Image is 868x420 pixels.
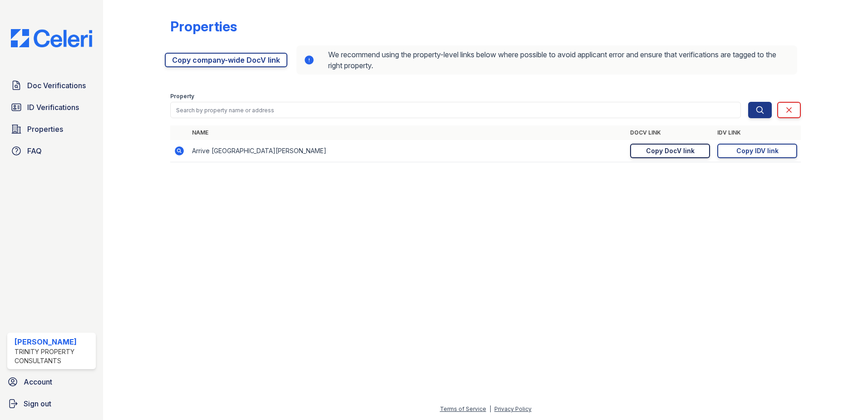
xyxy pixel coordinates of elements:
div: | [489,405,491,412]
a: ID Verifications [7,98,96,116]
div: We recommend using the property-level links below where possible to avoid applicant error and ens... [296,45,797,75]
span: Properties [27,124,63,135]
span: Account [24,376,52,387]
div: [PERSON_NAME] [15,336,92,347]
a: Terms of Service [440,405,486,412]
a: Properties [7,120,96,138]
a: Copy IDV link [717,144,797,158]
td: Arrive [GEOGRAPHIC_DATA][PERSON_NAME] [188,140,626,162]
a: FAQ [7,142,96,160]
th: IDV Link [714,125,801,140]
a: Privacy Policy [494,405,532,412]
th: DocV Link [626,125,714,140]
div: Copy DocV link [646,146,695,155]
a: Copy company-wide DocV link [165,53,287,67]
img: CE_Logo_Blue-a8612792a0a2168367f1c8372b55b34899dd931a85d93a1a3d3e32e68fde9ad4.png [4,29,99,47]
a: Sign out [4,395,99,413]
a: Account [4,373,99,391]
div: Properties [170,18,237,35]
label: Property [170,93,194,100]
span: ID Verifications [27,102,79,113]
input: Search by property name or address [170,102,741,118]
div: Copy IDV link [736,146,779,155]
span: Doc Verifications [27,80,86,91]
span: FAQ [27,145,42,156]
th: Name [188,125,626,140]
span: Sign out [24,398,51,409]
a: Copy DocV link [630,144,710,158]
div: Trinity Property Consultants [15,347,92,365]
a: Doc Verifications [7,76,96,95]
